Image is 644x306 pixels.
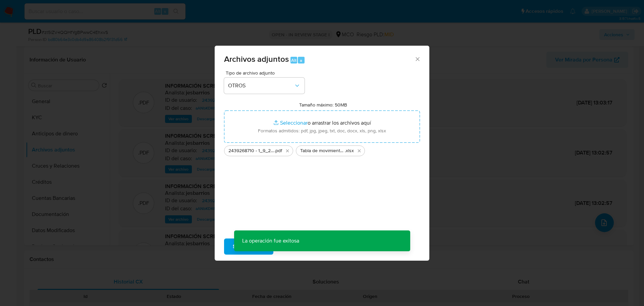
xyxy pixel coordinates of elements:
[228,147,274,154] span: 2439268710 - 1_9_2025
[226,71,306,75] span: Tipo de archivo adjunto
[345,147,354,154] span: .xlsx
[414,56,420,62] button: Cerrar
[224,143,420,156] ul: Archivos seleccionados
[300,147,345,154] span: Tabla de movimientos 2439268710
[224,53,289,65] span: Archivos adjuntos
[285,239,307,254] span: Cancelar
[224,238,273,255] button: Subir archivo
[291,57,297,63] span: Alt
[274,147,282,154] span: .pdf
[283,147,291,155] button: Eliminar 2439268710 - 1_9_2025.pdf
[355,147,363,155] button: Eliminar Tabla de movimientos 2439268710.xlsx
[234,230,307,251] p: La operación fue exitosa
[300,57,302,63] span: a
[233,239,265,254] span: Subir archivo
[228,82,294,89] span: OTROS
[299,102,347,108] label: Tamaño máximo: 50MB
[224,78,305,94] button: OTROS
